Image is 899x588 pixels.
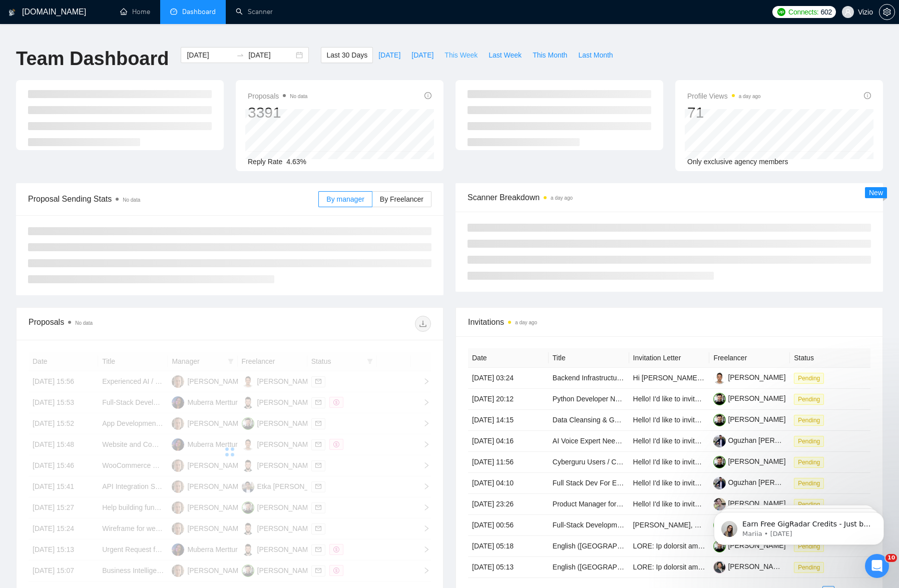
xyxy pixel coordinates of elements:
button: This Month [527,47,573,63]
img: upwork-logo.png [777,8,785,16]
a: Backend Infrastructure & CMS API Developer Milestone-Based | Full Module Ownership (6–8 Weeks) [553,374,867,382]
img: logo [9,5,16,21]
span: No data [123,197,140,203]
button: setting [879,4,895,20]
a: Oguzhan [PERSON_NAME] [713,436,816,444]
div: 71 [687,103,761,122]
span: Reply Rate [248,158,282,166]
span: setting [879,8,894,16]
a: Pending [794,479,828,487]
a: Data Cleansing & Governance Specialist - Odoo Integration & Ultra-Secure Validation [553,416,818,424]
span: No data [290,94,307,99]
input: End date [248,50,294,61]
span: By Freelancer [380,195,423,203]
td: [DATE] 04:16 [468,431,549,452]
a: [PERSON_NAME] [713,373,785,381]
iframe: Intercom live chat [865,554,889,578]
td: [DATE] 00:56 [468,515,549,536]
td: [DATE] 11:56 [468,452,549,473]
button: This Week [439,47,483,63]
td: Data Cleansing & Governance Specialist - Odoo Integration & Ultra-Secure Validation [549,410,629,431]
img: c1sGyc0tS3VywFu0Q1qLRXcqIiODtDiXfDsmHSIhCKdMYcQzZUth1CaYC0fI_-Ex3Q [713,372,726,384]
h1: Team Dashboard [16,47,169,71]
time: a day ago [739,94,761,99]
th: Status [790,348,870,368]
button: Last Month [573,47,618,63]
span: Invitations [468,316,870,328]
th: Date [468,348,549,368]
img: c1ntb8EfcD4fRDMbFL2Ids_X2UMrq9QxXvC47xuukCApDWBZibKjrGYSBPBEYnsGNA [713,393,726,405]
a: AI Voice Expert Needed for Voice AI Agent Management [553,437,727,445]
span: info-circle [424,92,431,99]
a: Cyberguru Users / Cyber Awareness Leaders in [GEOGRAPHIC_DATA] – Paid Survey [553,458,821,466]
time: a day ago [515,320,537,325]
span: Last 30 Days [326,50,367,61]
span: Only exclusive agency members [687,158,788,166]
td: [DATE] 14:15 [468,410,549,431]
td: Backend Infrastructure & CMS API Developer Milestone-Based | Full Module Ownership (6–8 Weeks) [549,368,629,389]
a: [PERSON_NAME] [713,415,785,423]
button: Last 30 Days [321,47,373,63]
span: Connects: [788,7,818,18]
span: Scanner Breakdown [468,191,871,204]
span: 4.63% [286,158,306,166]
button: [DATE] [406,47,439,63]
span: Proposals [248,90,307,102]
span: 10 [885,554,897,562]
input: Start date [187,50,232,61]
span: No data [75,320,93,326]
td: [DATE] 03:24 [468,368,549,389]
a: English ([GEOGRAPHIC_DATA]) Voice Actors Needed for Fictional Character Recording [553,563,827,571]
span: Profile Views [687,90,761,102]
span: dashboard [170,8,177,15]
td: [DATE] 23:26 [468,494,549,515]
img: c1ntb8EfcD4fRDMbFL2Ids_X2UMrq9QxXvC47xuukCApDWBZibKjrGYSBPBEYnsGNA [713,414,726,426]
th: Title [549,348,629,368]
span: [DATE] [411,50,433,61]
span: Last Month [578,50,613,61]
span: Last Week [489,50,522,61]
td: Product Manager for Martech SaaS [549,494,629,515]
a: Pending [794,458,828,466]
button: Last Week [483,47,527,63]
span: Pending [794,394,824,405]
a: Pending [794,437,828,445]
span: Dashboard [182,8,216,16]
td: [DATE] 05:13 [468,557,549,578]
a: Pending [794,395,828,403]
span: This Month [533,50,567,61]
span: to [236,51,244,59]
img: c1iHAWsia0nR1HqZj7vVdqmwNk4pmB-p2SbHqtLkLcsy6A5cpGJWWhAL0dvfcHp1m_ [713,561,726,573]
span: New [869,189,883,197]
a: [PERSON_NAME] Yalcin [713,562,806,570]
a: English ([GEOGRAPHIC_DATA]) Voice Actors Needed for Fictional Character Recording [553,542,827,550]
td: English (UK) Voice Actors Needed for Fictional Character Recording [549,536,629,557]
td: English (UK) Voice Actors Needed for Fictional Character Recording [549,557,629,578]
div: Proposals [29,316,230,332]
td: AI Voice Expert Needed for Voice AI Agent Management [549,431,629,452]
td: [DATE] 04:10 [468,473,549,494]
a: searchScanner [236,8,273,16]
a: setting [879,8,895,16]
div: 3391 [248,103,307,122]
button: [DATE] [373,47,406,63]
span: Pending [794,562,824,573]
span: 602 [820,7,831,18]
a: Pending [794,416,828,424]
img: c15QXSkTbf_nDUAgF2qRKoc9GqDTrm_ONu9nmeYNN62MsHvhNmVjYFMQx5sUhfyAvI [713,477,726,489]
img: c15QXSkTbf_nDUAgF2qRKoc9GqDTrm_ONu9nmeYNN62MsHvhNmVjYFMQx5sUhfyAvI [713,435,726,447]
th: Invitation Letter [629,348,710,368]
a: Product Manager for [PERSON_NAME] [553,500,676,508]
td: Python Developer Needed: Smartsheet Ticket Automation + Data Reconciliation (Sales, Power BI & SAP) [549,389,629,410]
td: [DATE] 05:18 [468,536,549,557]
span: Pending [794,478,824,489]
td: Cyberguru Users / Cyber Awareness Leaders in Italy – Paid Survey [549,452,629,473]
span: user [844,9,851,16]
th: Freelancer [709,348,790,368]
span: Pending [794,415,824,426]
td: Full-Stack Development Agency with AI/ML Expertise Needed for Innovative SaaS Platform [549,515,629,536]
a: Full-Stack Development Agency with AI/ML Expertise Needed for Innovative SaaS Platform [553,521,835,529]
